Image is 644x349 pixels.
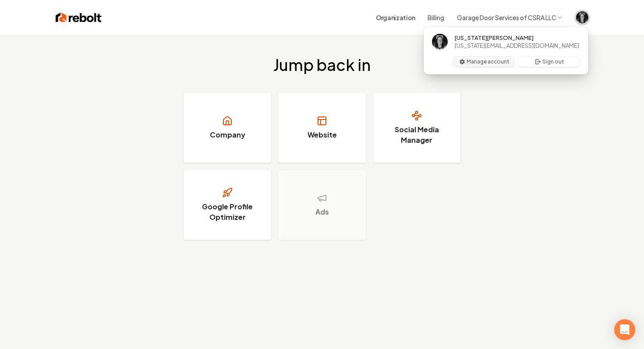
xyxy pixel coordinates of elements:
[315,207,329,217] h3: Ads
[195,201,260,222] h3: Google Profile Optimizer
[455,42,579,49] span: [US_STATE][EMAIL_ADDRESS][DOMAIN_NAME]
[424,27,588,74] div: User button popover
[432,34,448,49] img: Virginia Buechel
[308,130,337,140] h3: Website
[518,56,580,67] button: Sign out
[455,34,534,42] span: [US_STATE][PERSON_NAME]
[453,56,515,67] button: Manage account
[614,319,635,340] div: Open Intercom Messenger
[428,13,444,22] button: Billing
[576,11,588,24] img: Virginia Buechel
[384,124,449,145] h3: Social Media Manager
[576,11,588,24] button: Close user button
[210,130,245,140] h3: Company
[371,10,421,25] button: Organization
[273,56,371,74] h2: Jump back in
[56,11,102,24] img: Rebolt Logo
